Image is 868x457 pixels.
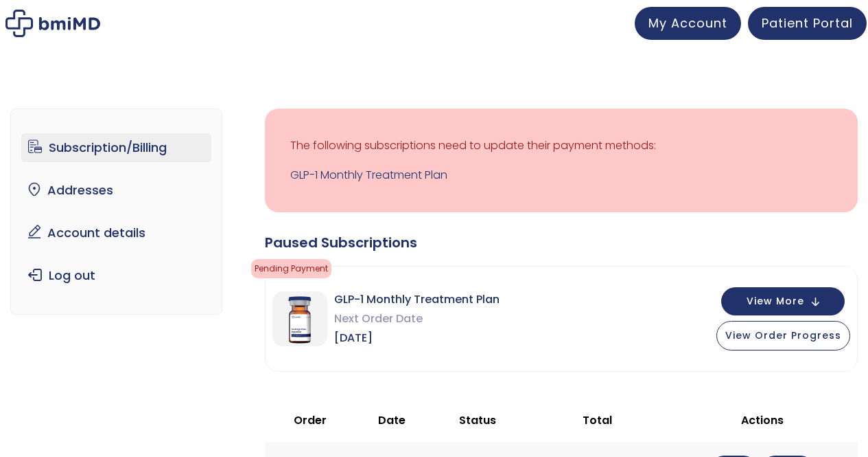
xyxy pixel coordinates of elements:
[5,10,100,37] img: My account
[10,109,222,315] nav: Account pages
[378,412,406,428] span: Date
[716,321,850,350] button: View Order Progress
[21,133,211,162] a: Subscription/Billing
[251,259,331,278] span: Pending Payment
[290,136,832,155] p: The following subscriptions need to update their payment methods:
[21,176,211,205] a: Addresses
[762,14,853,32] span: Patient Portal
[748,7,867,40] a: Patient Portal
[265,233,858,252] div: Paused Subscriptions
[459,412,496,428] span: Status
[583,412,612,428] span: Total
[725,328,841,342] span: View Order Progress
[334,290,500,309] span: GLP-1 Monthly Treatment Plan
[21,261,211,290] a: Log out
[294,412,327,428] span: Order
[648,14,727,32] span: My Account
[721,287,845,315] button: View More
[635,7,741,40] a: My Account
[747,297,804,306] span: View More
[334,328,500,348] span: [DATE]
[290,166,832,185] a: GLP-1 Monthly Treatment Plan
[21,219,211,247] a: Account details
[334,309,500,328] span: Next Order Date
[741,412,784,428] span: Actions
